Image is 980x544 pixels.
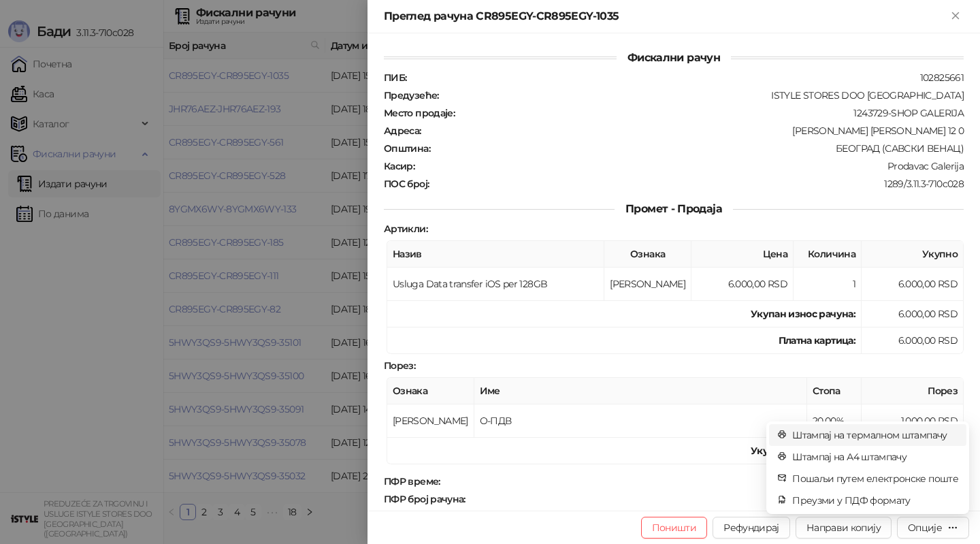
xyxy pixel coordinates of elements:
button: Опције [897,517,969,539]
strong: ПФР време : [384,475,440,487]
th: Порез [862,378,964,404]
div: 1289/3.11.3-710c028 [430,178,965,190]
th: Ознака [604,241,691,268]
th: Цена [691,241,794,268]
td: 1 [794,268,862,301]
div: 102825661 [408,71,965,84]
td: 1.000,00 RSD [862,404,964,438]
div: ISTYLE STORES DOO [GEOGRAPHIC_DATA] [440,89,965,101]
strong: Платна картица : [779,334,855,347]
button: Close [947,8,964,25]
span: Преузми у ПДФ формату [792,493,958,508]
button: Поништи [641,517,708,539]
span: Штампај на термалном штампачу [792,428,958,443]
span: Направи копију [806,522,881,534]
th: Ознака [387,378,474,404]
span: Фискални рачун [617,51,731,64]
div: Опције [908,522,942,534]
div: Преглед рачуна CR895EGY-CR895EGY-1035 [384,8,947,25]
th: Укупно [862,241,964,268]
strong: Порез : [384,359,415,372]
strong: Касир : [384,160,414,172]
strong: Укупан износ пореза: [751,445,855,457]
div: [DATE] 15:56:27 [442,475,965,487]
div: CR895EGY-CR895EGY-1035 [467,493,965,505]
span: Штампај на А4 штампачу [792,449,958,464]
strong: Артикли : [384,223,427,235]
td: Usluga Data transfer iOS per 128GB [387,268,604,301]
strong: Укупан износ рачуна : [751,308,855,320]
button: Направи копију [796,517,892,539]
span: Пошаљи путем електронске поште [792,471,958,486]
td: 20,00% [807,404,862,438]
strong: Општина : [384,142,430,155]
td: 6.000,00 RSD [862,268,964,301]
th: Стопа [807,378,862,404]
td: 6.000,00 RSD [862,301,964,327]
strong: Место продаје : [384,107,455,119]
div: БЕОГРАД (САВСКИ ВЕНАЦ) [431,142,965,155]
strong: Предузеће : [384,89,439,101]
button: Рефундирај [713,517,790,539]
td: 6.000,00 RSD [862,327,964,354]
strong: ПИБ : [384,71,406,84]
strong: ПФР број рачуна : [384,493,465,505]
th: Име [474,378,807,404]
td: О-ПДВ [474,404,807,438]
strong: ПОС број : [384,178,429,190]
td: [PERSON_NAME] [387,404,474,438]
th: Количина [794,241,862,268]
div: 1243729-SHOP GALERIJA [456,107,965,119]
td: 6.000,00 RSD [691,268,794,301]
th: Назив [387,241,604,268]
td: [PERSON_NAME] [604,268,691,301]
strong: Адреса : [384,125,421,137]
div: [PERSON_NAME] [PERSON_NAME] 12 0 [423,125,965,137]
span: Промет - Продаја [615,202,733,215]
div: Prodavac Galerija [416,160,965,172]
